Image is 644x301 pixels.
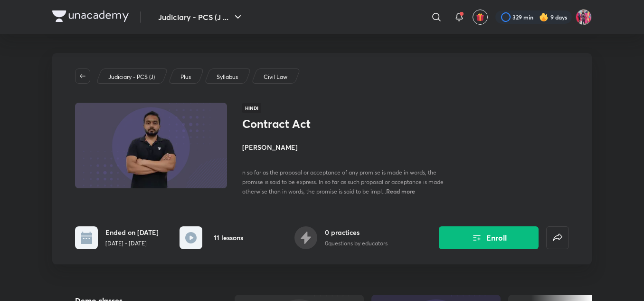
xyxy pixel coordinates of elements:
button: Judiciary - PCS (J ... [152,8,249,27]
button: avatar [473,10,488,25]
img: Company Logo [52,10,129,22]
button: Enroll [439,226,539,249]
a: Judiciary - PCS (J) [107,73,157,81]
button: false [546,226,569,249]
span: Read more [386,187,415,195]
p: Civil Law [264,73,287,81]
h6: 0 practices [325,227,388,237]
span: n so far as the proposal or acceptance of any promise is made in words, the promise is said to be... [242,169,444,195]
img: streak [539,12,549,22]
p: [DATE] - [DATE] [105,239,159,248]
img: Archita Mittal [576,9,592,25]
a: Civil Law [262,73,289,81]
p: Judiciary - PCS (J) [108,73,155,81]
h6: 11 lessons [214,233,243,243]
img: Thumbnail [74,102,228,189]
h1: Contract Act [242,117,398,131]
a: Plus [179,73,193,81]
p: 0 questions by educators [325,239,388,248]
span: Hindi [242,103,261,113]
a: Company Logo [52,10,129,24]
h6: Ended on [DATE] [105,227,159,237]
p: Plus [180,73,191,81]
p: Syllabus [217,73,238,81]
a: Syllabus [215,73,240,81]
img: avatar [476,13,484,21]
h4: [PERSON_NAME] [242,142,455,152]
